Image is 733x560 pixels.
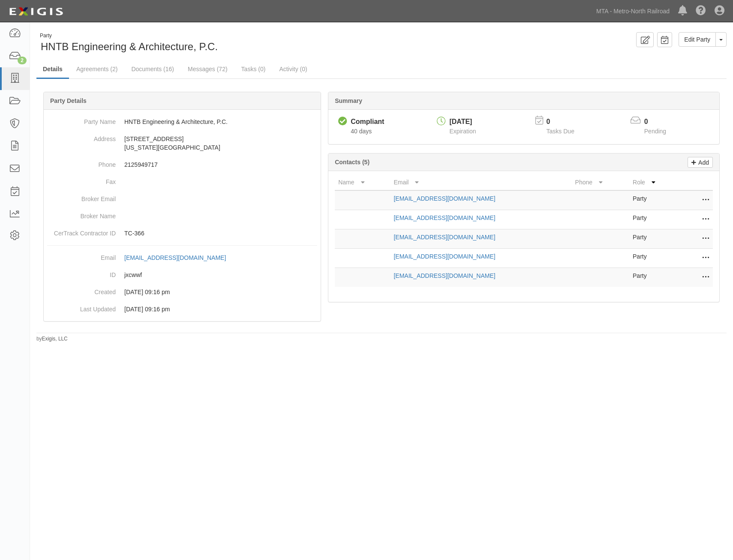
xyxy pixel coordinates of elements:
[47,173,116,186] dt: Fax
[351,128,372,135] span: Since 07/25/2025
[125,60,180,78] a: Documents (16)
[390,175,571,190] th: Email
[235,60,272,78] a: Tasks (0)
[47,113,116,126] dt: Party Name
[181,60,234,78] a: Messages (72)
[629,268,679,287] td: Party
[547,128,574,135] span: Tasks Due
[644,128,666,135] span: Pending
[47,130,116,143] dt: Address
[394,214,495,221] a: [EMAIL_ADDRESS][DOMAIN_NAME]
[6,4,66,19] img: Logo
[688,157,713,168] a: Add
[629,175,679,190] th: Role
[629,249,679,268] td: Party
[42,336,68,342] a: Exigis, LLC
[47,266,317,283] dd: jxcwwf
[629,190,679,210] td: Party
[696,6,706,16] i: Help Center - Complianz
[47,208,116,220] dt: Broker Name
[351,117,384,127] div: Compliant
[47,283,317,301] dd: 07/25/2025 09:16 pm
[273,60,313,78] a: Activity (0)
[47,301,116,313] dt: Last Updated
[36,32,375,54] div: HNTB Engineering & Architecture, P.C.
[394,234,495,241] a: [EMAIL_ADDRESS][DOMAIN_NAME]
[335,159,370,166] b: Contacts (5)
[36,335,68,343] small: by
[335,175,390,190] th: Name
[696,157,709,167] p: Add
[394,272,495,279] a: [EMAIL_ADDRESS][DOMAIN_NAME]
[449,128,476,135] span: Expiration
[18,57,27,64] div: 2
[449,117,476,127] div: [DATE]
[47,225,116,238] dt: CerTrack Contractor ID
[394,253,495,260] a: [EMAIL_ADDRESS][DOMAIN_NAME]
[40,32,218,39] div: Party
[70,60,124,78] a: Agreements (2)
[47,283,116,296] dt: Created
[394,195,495,202] a: [EMAIL_ADDRESS][DOMAIN_NAME]
[50,97,87,104] b: Party Details
[36,60,69,79] a: Details
[629,210,679,229] td: Party
[592,3,674,20] a: MTA - Metro-North Railroad
[47,190,116,203] dt: Broker Email
[644,117,677,127] p: 0
[547,117,585,127] p: 0
[47,156,116,169] dt: Phone
[124,254,235,261] a: [EMAIL_ADDRESS][DOMAIN_NAME]
[629,229,679,249] td: Party
[335,97,362,104] b: Summary
[47,301,317,318] dd: 07/25/2025 09:16 pm
[124,229,317,238] p: TC-366
[338,117,347,126] i: Compliant
[41,41,218,52] span: HNTB Engineering & Architecture, P.C.
[47,156,317,173] dd: 2125949717
[47,249,116,262] dt: Email
[124,253,226,262] div: [EMAIL_ADDRESS][DOMAIN_NAME]
[47,266,116,279] dt: ID
[572,175,629,190] th: Phone
[47,130,317,156] dd: [STREET_ADDRESS] [US_STATE][GEOGRAPHIC_DATA]
[47,113,317,130] dd: HNTB Engineering & Architecture, P.C.
[679,32,716,47] a: Edit Party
